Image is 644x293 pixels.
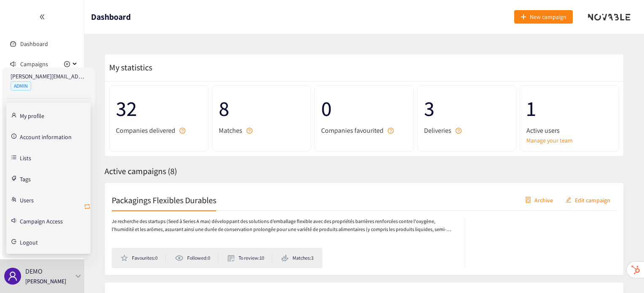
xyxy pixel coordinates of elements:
span: New campaign [530,12,566,22]
button: plusNew campaign [514,10,573,24]
span: edit [566,197,572,204]
p: Je recherche des startups (Seed à Series A max) développant des solutions d’emballage flexible av... [112,218,456,234]
span: question-circle [388,128,394,134]
span: Campaigns [20,56,48,73]
span: retweet [84,203,91,211]
button: retweet [84,200,91,214]
p: [PERSON_NAME] [25,277,66,286]
li: Favourites: 0 [121,254,166,262]
li: Matches: 3 [282,254,314,262]
button: containerArchive [519,193,559,207]
p: [PERSON_NAME][EMAIL_ADDRESS][DOMAIN_NAME] [11,72,86,81]
span: double-left [39,14,45,20]
a: Tags [20,175,31,182]
a: Users [20,196,34,203]
span: Active campaigns ( 8 ) [105,166,177,177]
a: Dashboard [20,40,48,48]
span: Deliveries [424,125,451,136]
span: Archive [534,195,553,204]
a: Packagings Flexibles DurablescontainerArchiveeditEdit campaignJe recherche des startups (Seed à S... [105,183,624,275]
li: Followed: 0 [175,254,218,262]
span: question-circle [247,128,252,134]
span: Matches [219,125,242,136]
iframe: Chat Widget [602,253,644,293]
a: Account information [20,132,72,140]
span: 1 [526,92,612,125]
span: Companies favourited [321,125,384,136]
span: 0 [321,92,407,125]
a: Campaign Access [20,217,63,224]
span: 8 [219,92,305,125]
span: sound [10,61,16,67]
a: Lists [20,153,31,161]
span: ADMIN [11,81,31,91]
span: question-circle [456,128,462,134]
span: plus-circle [64,61,70,67]
span: user [8,271,18,281]
h2: Packagings Flexibles Durables [112,194,216,206]
span: 32 [116,92,202,125]
a: My profile [20,111,44,119]
span: plus [521,14,526,21]
span: Active users [526,125,560,136]
p: DEMO [25,266,43,277]
button: editEdit campaign [559,193,617,207]
span: question-circle [180,128,185,134]
li: To review: 10 [228,254,272,262]
span: Companies delivered [116,125,175,136]
a: Manage your team [526,136,612,145]
span: Logout [20,239,38,245]
span: My statistics [105,62,152,73]
span: Edit campaign [575,195,610,204]
span: 3 [424,92,510,125]
span: logout [11,239,16,244]
span: container [525,197,531,204]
